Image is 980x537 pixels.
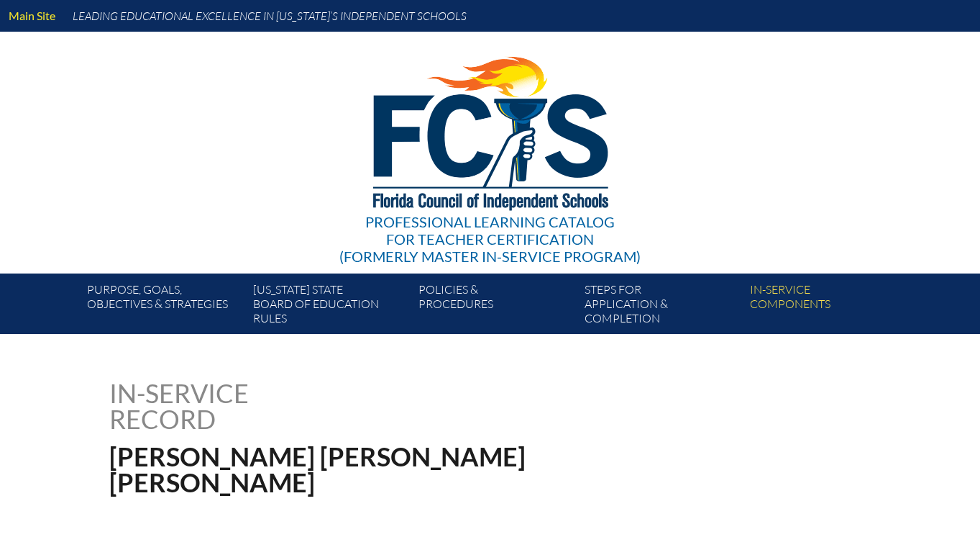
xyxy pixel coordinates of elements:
a: Policies &Procedures [413,279,578,334]
span: for Teacher Certification [386,230,594,248]
a: Purpose, goals,objectives & strategies [81,279,247,334]
a: Main Site [3,6,61,25]
h1: In-service record [109,380,399,432]
div: Professional Learning Catalog (formerly Master In-service Program) [339,213,641,265]
h1: [PERSON_NAME] [PERSON_NAME] [PERSON_NAME] [109,443,582,495]
img: FCISlogo221.eps [342,32,638,228]
a: [US_STATE] StateBoard of Education rules [247,279,413,334]
a: In-servicecomponents [744,279,910,334]
a: Steps forapplication & completion [579,279,744,334]
a: Professional Learning Catalog for Teacher Certification(formerly Master In-service Program) [334,29,646,268]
